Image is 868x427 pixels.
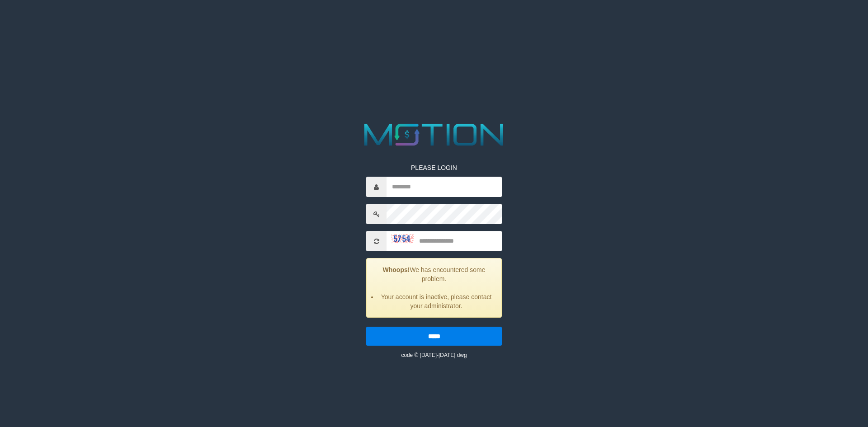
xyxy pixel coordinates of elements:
[358,120,510,150] img: MOTION_logo.png
[366,163,502,172] p: PLEASE LOGIN
[366,258,502,318] div: We has encountered some problem.
[383,266,410,273] strong: Whoops!
[391,234,414,243] img: captcha
[378,292,495,310] li: Your account is inactive, please contact your administrator.
[401,352,467,358] small: code © [DATE]-[DATE] dwg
